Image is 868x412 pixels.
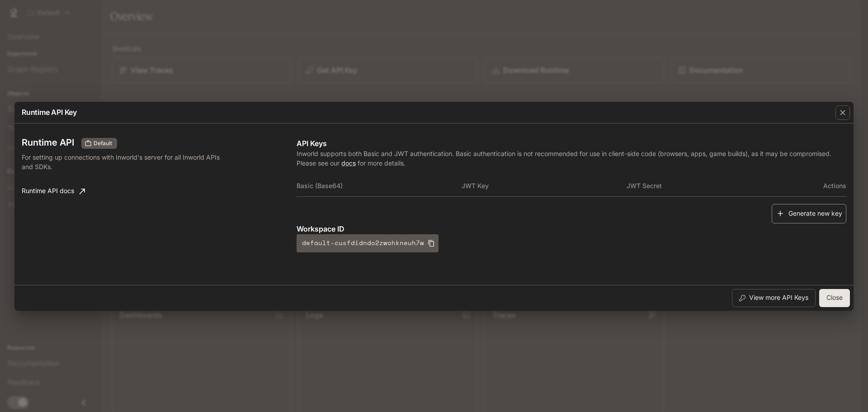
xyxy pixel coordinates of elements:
span: Default [90,139,116,147]
div: These keys will apply to your current workspace only [81,138,117,149]
th: Basic (Base64) [297,175,462,197]
p: Runtime API Key [22,107,77,118]
button: Close [819,289,850,307]
p: Inworld supports both Basic and JWT authentication. Basic authentication is not recommended for u... [297,149,846,168]
th: JWT Key [462,175,627,197]
p: Workspace ID [297,223,846,234]
p: API Keys [297,138,846,149]
th: JWT Secret [627,175,792,197]
th: Actions [791,175,846,197]
button: default-cusfdidndo2zwohkneuh7w [297,234,439,252]
h3: Runtime API [22,138,74,147]
button: Generate new key [772,204,846,223]
p: For setting up connections with Inworld's server for all Inworld APIs and SDKs. [22,152,222,171]
a: Runtime API docs [18,182,89,200]
a: docs [341,159,356,167]
button: View more API Keys [732,289,816,307]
